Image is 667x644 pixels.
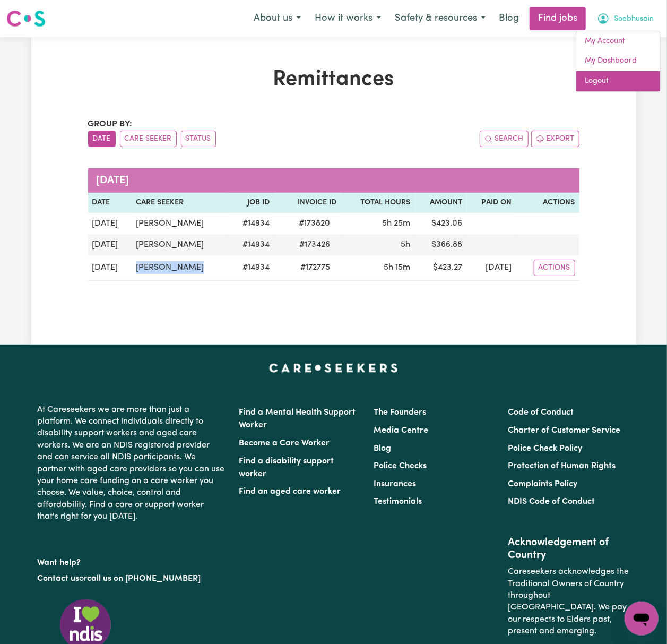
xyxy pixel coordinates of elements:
td: [DATE] [466,255,516,281]
td: # 14934 [229,213,274,234]
td: [PERSON_NAME] [132,234,229,255]
span: 5 hours 25 minutes [383,219,411,228]
td: $ 423.06 [415,213,467,234]
td: # 14934 [229,255,274,281]
a: Contact us [38,574,80,583]
h2: Acknowledgement of Country [508,536,629,562]
a: Media Centre [374,426,428,435]
th: Paid On [466,193,516,213]
p: At Careseekers we are more than just a platform. We connect individuals directly to disability su... [38,400,227,527]
h1: Remittances [88,67,579,92]
span: 5 hours [401,241,411,249]
th: Date [88,193,132,213]
a: Complaints Policy [508,480,577,488]
td: [DATE] [88,255,132,281]
th: Actions [516,193,579,213]
span: # 173820 [292,217,336,230]
a: Find a disability support worker [239,457,334,478]
td: [DATE] [88,213,132,234]
span: Soebhusain [614,13,654,25]
button: sort invoices by date [88,131,116,147]
a: My Dashboard [576,51,660,71]
span: Group by: [88,120,133,128]
a: Find a Mental Health Support Worker [239,408,356,430]
a: Police Checks [374,462,427,470]
a: Police Check Policy [508,444,582,453]
a: Find jobs [530,7,586,30]
th: Job ID [229,193,274,213]
a: Protection of Human Rights [508,462,616,470]
button: Safety & resources [388,7,492,30]
a: Find an aged care worker [239,487,341,496]
th: Total Hours [341,193,415,213]
iframe: Button to launch messaging window [625,602,659,636]
a: call us on [PHONE_NUMBER] [88,574,201,583]
th: Amount [415,193,467,213]
p: or [38,569,227,589]
img: Careseekers logo [6,9,46,28]
td: [PERSON_NAME] [132,255,229,281]
button: My Account [590,7,661,30]
button: How it works [308,7,388,30]
a: Careseekers home page [269,364,398,372]
a: Careseekers logo [6,6,46,31]
a: Code of Conduct [508,408,574,417]
button: Actions [534,260,575,276]
a: Logout [576,71,660,91]
a: My Account [576,31,660,51]
td: [DATE] [88,234,132,255]
td: [PERSON_NAME] [132,213,229,234]
a: Charter of Customer Service [508,426,620,435]
caption: [DATE] [88,168,579,193]
button: sort invoices by paid status [181,131,216,147]
a: Become a Care Worker [239,439,330,448]
button: Search [480,131,529,147]
a: Blog [374,444,391,453]
span: # 173426 [293,238,336,251]
p: Careseekers acknowledges the Traditional Owners of Country throughout [GEOGRAPHIC_DATA]. We pay o... [508,562,629,641]
button: About us [247,7,308,30]
span: # 172775 [294,261,336,274]
a: NDIS Code of Conduct [508,497,595,506]
td: $ 366.88 [415,234,467,255]
a: Insurances [374,480,416,488]
span: 5 hours 15 minutes [384,263,411,272]
a: The Founders [374,408,426,417]
th: Care Seeker [132,193,229,213]
td: $ 423.27 [415,255,467,281]
td: # 14934 [229,234,274,255]
a: Blog [492,7,525,30]
button: Export [531,131,579,147]
div: My Account [576,31,661,92]
th: Invoice ID [274,193,341,213]
p: Want help? [38,553,227,569]
button: sort invoices by care seeker [120,131,177,147]
a: Testimonials [374,497,422,506]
